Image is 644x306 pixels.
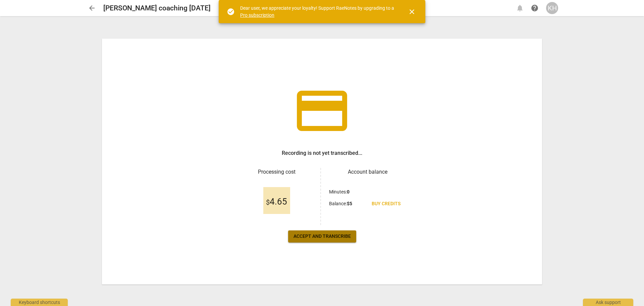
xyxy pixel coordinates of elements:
[227,8,235,16] span: check_circle
[408,8,416,16] span: close
[529,2,541,14] a: Help
[329,188,350,195] p: Minutes :
[240,12,274,18] a: Pro subscription
[583,299,633,306] div: Ask support
[347,201,352,206] b: $ 5
[404,4,420,20] button: Close
[266,197,287,207] span: 4.65
[240,5,396,18] div: Dear user, we appreciate your loyalty! Support RaeNotes by upgrading to a
[366,198,406,210] a: Buy credits
[238,168,315,176] h3: Processing cost
[11,299,68,306] div: Keyboard shortcuts
[372,201,400,207] span: Buy credits
[288,230,356,243] button: Accept and transcribe
[293,233,351,240] span: Accept and transcribe
[103,4,211,12] h2: [PERSON_NAME] coaching [DATE]
[88,4,96,12] span: arrow_back
[282,149,362,157] h3: Recording is not yet transcribed...
[292,81,352,141] span: credit_card
[347,189,350,194] b: 0
[531,4,539,12] span: help
[546,2,558,14] button: KH
[329,200,352,207] p: Balance :
[266,198,270,206] span: $
[329,168,406,176] h3: Account balance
